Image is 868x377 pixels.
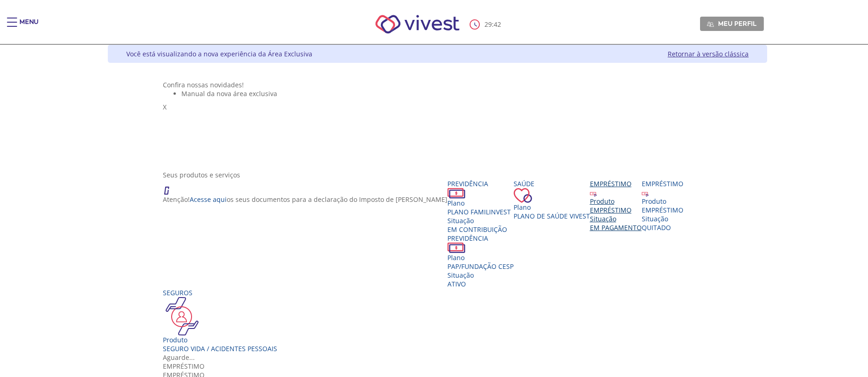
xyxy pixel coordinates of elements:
span: Manual da nova área exclusiva [181,89,277,98]
div: Produto [163,335,277,344]
div: Produto [642,197,683,206]
span: EM CONTRIBUIÇÃO [447,225,507,234]
div: Confira nossas novidades! [163,80,713,89]
span: 29 [484,20,492,29]
img: ico_emprestimo.svg [590,190,597,197]
div: Você está visualizando a nova experiência da Área Exclusiva [126,49,312,58]
span: 42 [494,20,501,29]
a: Acesse aqui [190,195,227,204]
div: Empréstimo [590,179,642,188]
span: PLANO FAMILINVEST [447,207,511,216]
div: Aguarde... [163,353,713,362]
div: Seguros [163,288,277,297]
img: Vivest [365,5,470,44]
div: Empréstimo [642,179,683,188]
div: Previdência [447,234,514,243]
a: Seguros Produto Seguro Vida / Acidentes Pessoais [163,288,277,353]
img: ico_atencao.png [163,179,179,195]
a: Retornar à versão clássica [668,49,749,58]
section: <span lang="pt-BR" dir="ltr">Visualizador do Conteúdo da Web</span> 1 [163,80,713,161]
div: : [470,19,503,30]
div: Seus produtos e serviços [163,170,713,179]
span: X [163,103,167,111]
div: Previdência [447,179,514,188]
div: EMPRÉSTIMO [642,206,683,214]
p: Atenção! os seus documentos para a declaração do Imposto de [PERSON_NAME] [163,195,447,204]
img: ico_dinheiro.png [447,243,465,253]
div: Plano [447,253,514,262]
div: Produto [590,197,642,206]
a: Empréstimo Produto EMPRÉSTIMO Situação QUITADO [642,179,683,232]
img: ico_seguros.png [163,297,201,335]
span: Ativo [447,280,466,288]
a: Empréstimo Produto EMPRÉSTIMO Situação EM PAGAMENTO [590,179,642,232]
span: QUITADO [642,223,671,232]
div: Situação [447,271,514,280]
div: Plano [447,199,514,207]
a: Saúde PlanoPlano de Saúde VIVEST [514,179,590,220]
span: EM PAGAMENTO [590,223,642,232]
div: Seguro Vida / Acidentes Pessoais [163,344,277,353]
a: Meu perfil [700,17,764,30]
div: Saúde [514,179,590,188]
span: Meu perfil [718,19,756,28]
div: Plano [514,203,590,212]
div: EMPRÉSTIMO [590,206,642,214]
img: ico_coracao.png [514,188,532,203]
span: PAP/FUNDAÇÃO CESP [447,262,514,271]
a: Previdência PlanoPLANO FAMILINVEST SituaçãoEM CONTRIBUIÇÃO [447,179,514,234]
a: Previdência PlanoPAP/FUNDAÇÃO CESP SituaçãoAtivo [447,234,514,288]
div: Situação [642,214,683,223]
div: Empréstimo [163,362,713,371]
img: ico_dinheiro.png [447,188,465,199]
div: Situação [447,216,514,225]
div: Menu [19,18,38,36]
span: Plano de Saúde VIVEST [514,212,590,220]
div: Situação [590,214,642,223]
img: ico_emprestimo.svg [642,190,649,197]
img: Meu perfil [707,21,714,28]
